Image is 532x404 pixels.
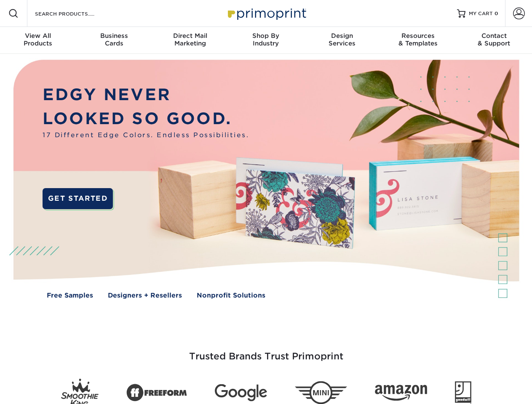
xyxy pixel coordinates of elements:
div: & Support [456,32,532,47]
a: GET STARTED [43,188,113,209]
a: BusinessCards [76,27,152,54]
input: SEARCH PRODUCTS..... [34,8,116,19]
a: Shop ByIndustry [228,27,304,54]
div: Services [304,32,380,47]
div: Industry [228,32,304,47]
span: 0 [495,11,498,16]
span: MY CART [469,10,493,17]
span: Direct Mail [152,32,228,40]
a: Designers + Resellers [108,291,182,300]
span: Business [76,32,152,40]
span: Design [304,32,380,40]
p: EDGY NEVER [43,83,249,107]
div: Marketing [152,32,228,47]
img: Primoprint [224,4,308,22]
span: Contact [456,32,532,40]
span: Resources [380,32,456,40]
div: & Templates [380,32,456,47]
a: DesignServices [304,27,380,54]
img: Amazon [375,385,427,401]
a: Nonprofit Solutions [197,291,265,300]
a: Contact& Support [456,27,532,54]
span: Shop By [228,32,304,40]
span: 17 Different Edge Colors. Endless Possibilities. [43,130,249,140]
h3: Trusted Brands Trust Primoprint [20,331,513,372]
a: Direct MailMarketing [152,27,228,54]
img: Goodwill [455,381,471,404]
p: LOOKED SO GOOD. [43,107,249,131]
div: Cards [76,32,152,47]
a: Free Samples [47,291,93,300]
a: Resources& Templates [380,27,456,54]
img: Google [215,384,267,401]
